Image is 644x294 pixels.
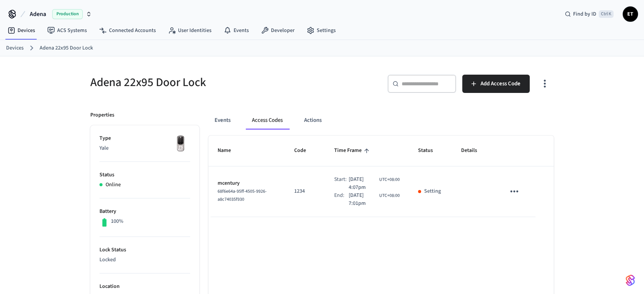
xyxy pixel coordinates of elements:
span: Status [418,145,443,157]
p: Online [106,181,121,189]
a: Devices [6,44,24,52]
button: ET [623,6,638,22]
a: User Identities [162,24,218,37]
p: Yale [99,144,190,152]
a: Settings [301,24,342,37]
span: Add Access Code [481,79,521,89]
a: Events [218,24,255,37]
div: End: [334,192,349,208]
p: Type [99,134,190,142]
span: ET [623,7,637,21]
a: Adena 22x95 Door Lock [40,44,93,52]
p: 100% [111,217,123,225]
span: Name [218,145,241,157]
p: 1234 [294,187,316,195]
p: Status [99,171,190,179]
span: Adena [30,10,46,19]
p: Battery [99,208,190,216]
img: Yale Assure Touchscreen Wifi Smart Lock, Satin Nickel, Front [171,134,190,153]
a: ACS Systems [41,24,93,37]
p: Lock Status [99,246,190,254]
span: Code [294,145,316,157]
span: [DATE] 7:01pm [349,192,377,208]
span: UTC+08:00 [379,192,400,199]
button: Actions [298,111,328,129]
button: Access Codes [246,111,289,129]
a: Connected Accounts [93,24,162,37]
table: sticky table [208,136,554,217]
div: Asia/Singapore [349,176,399,192]
button: Add Access Code [462,75,530,93]
span: Details [461,145,487,157]
span: Ctrl K [599,10,614,18]
span: 68f6e64a-95ff-4505-9926-a8c74035f930 [218,188,267,203]
span: [DATE] 4:07pm [349,176,377,192]
div: Asia/Singapore [349,192,399,208]
span: Find by ID [573,10,596,18]
p: Location [99,283,190,291]
a: Developer [255,24,301,37]
div: Find by IDCtrl K [559,7,620,21]
p: mcentury [218,179,276,187]
div: Start: [334,176,349,192]
div: ant example [208,111,554,129]
span: Production [52,9,83,19]
h5: Adena 22x95 Door Lock [90,75,317,90]
a: Devices [2,24,41,37]
p: Setting [424,187,441,195]
p: Locked [99,256,190,264]
img: SeamLogoGradient.69752ec5.svg [626,274,635,286]
button: Events [208,111,237,129]
p: Properties [90,111,114,119]
span: UTC+08:00 [379,176,400,183]
span: Time Frame [334,145,372,157]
